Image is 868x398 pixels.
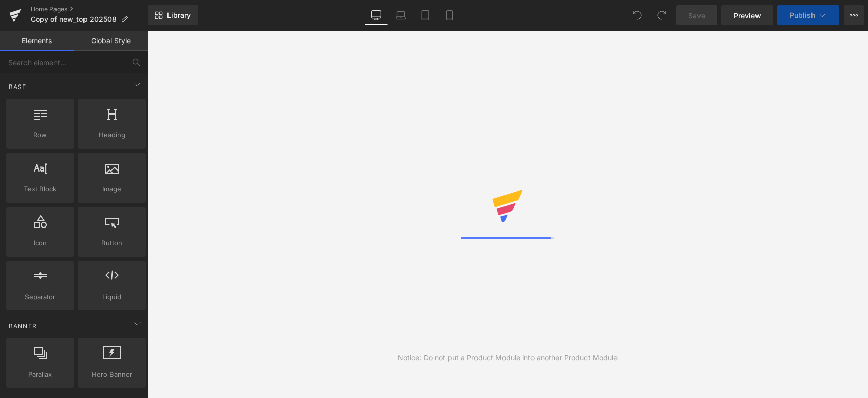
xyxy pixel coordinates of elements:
button: More [844,5,864,25]
a: Preview [721,5,773,25]
span: Icon [9,238,71,248]
span: Row [9,130,71,140]
span: Publish [790,11,815,19]
a: Tablet [413,5,437,25]
span: Image [81,184,143,194]
a: Mobile [437,5,462,25]
a: Global Style [74,31,148,51]
a: Desktop [364,5,388,25]
button: Undo [627,5,648,25]
span: Parallax [9,369,71,380]
span: Base [8,82,27,92]
a: Home Pages [31,5,148,13]
span: Heading [81,130,143,140]
span: Hero Banner [81,369,143,380]
span: Save [688,10,705,21]
span: Library [167,11,191,20]
span: Text Block [9,184,71,194]
button: Publish [777,5,839,25]
span: Liquid [81,292,143,302]
span: Button [81,238,143,248]
span: Copy of new_top 202508 [31,15,117,23]
span: Separator [9,292,71,302]
a: Laptop [388,5,413,25]
span: Banner [8,321,38,331]
span: Preview [734,10,761,21]
div: Notice: Do not put a Product Module into another Product Module [398,352,618,363]
button: Redo [652,5,672,25]
a: New Library [148,5,198,25]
